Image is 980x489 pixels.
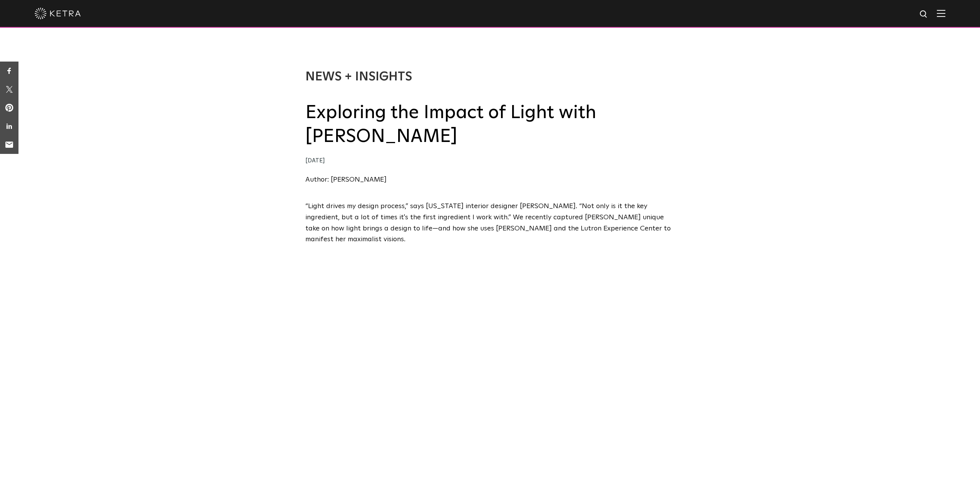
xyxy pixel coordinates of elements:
[305,155,675,167] div: [DATE]
[937,10,945,17] img: Hamburger%20Nav.svg
[35,8,81,19] img: ketra-logo-2019-white
[919,10,929,19] img: search icon
[305,201,675,245] p: “Light drives my design process,” says [US_STATE] interior designer [PERSON_NAME]. “Not only is i...
[305,176,387,183] a: Author: [PERSON_NAME]
[305,71,412,83] a: News + Insights
[305,101,675,149] h2: Exploring the Impact of Light with [PERSON_NAME]
[305,257,675,464] iframe: HubSpot Video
